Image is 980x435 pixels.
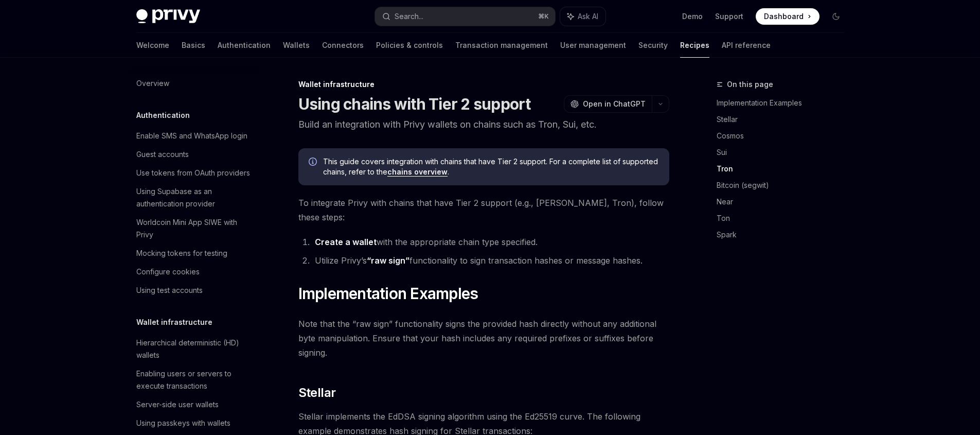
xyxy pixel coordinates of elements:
h5: Authentication [136,109,190,121]
div: Use tokens from OAuth providers [136,167,250,179]
span: Implementation Examples [298,284,478,303]
div: Guest accounts [136,148,189,161]
h1: Using chains with Tier 2 support [298,95,531,113]
div: Hierarchical deterministic (HD) wallets [136,337,254,361]
a: Use tokens from OAuth providers [128,164,260,182]
svg: Info [309,158,319,168]
a: Configure cookies [128,263,260,281]
div: Mocking tokens for testing [136,247,227,259]
a: Ton [717,210,852,227]
div: Enabling users or servers to execute transactions [136,368,254,392]
a: Policies & controls [376,33,443,58]
a: Wallets [283,33,310,58]
a: Create a wallet [315,237,377,248]
a: Near [717,194,852,210]
a: chains overview [387,167,448,177]
a: Hierarchical deterministic (HD) wallets [128,334,260,364]
div: Enable SMS and WhatsApp login [136,130,247,142]
a: Guest accounts [128,145,260,164]
a: “raw sign” [367,255,409,266]
div: Wallet infrastructure [298,79,669,90]
button: Search...⌘K [375,7,555,26]
span: Open in ChatGPT [583,99,646,109]
a: Recipes [680,33,709,58]
a: Overview [128,74,260,93]
span: Dashboard [764,11,804,22]
h5: Wallet infrastructure [136,316,212,328]
a: Tron [717,161,852,177]
button: Toggle dark mode [828,8,844,25]
div: Worldcoin Mini App SIWE with Privy [136,216,254,241]
a: Support [715,11,743,22]
a: User management [560,33,626,58]
a: Implementation Examples [717,95,852,111]
div: Configure cookies [136,266,200,278]
div: Using test accounts [136,284,203,297]
a: Basics [182,33,205,58]
button: Open in ChatGPT [564,95,652,113]
span: Stellar [298,385,336,401]
a: Enabling users or servers to execute transactions [128,364,260,395]
button: Ask AI [560,7,605,26]
a: Bitcoin (segwit) [717,177,852,194]
li: with the appropriate chain type specified. [312,235,669,249]
a: Enable SMS and WhatsApp login [128,127,260,145]
div: Search... [395,10,423,23]
a: Using Supabase as an authentication provider [128,182,260,213]
a: Welcome [136,33,169,58]
span: ⌘ K [538,12,549,21]
a: Dashboard [756,8,819,25]
a: Cosmos [717,128,852,144]
span: On this page [727,78,773,91]
div: Using Supabase as an authentication provider [136,185,254,210]
a: Server-side user wallets [128,395,260,414]
a: Security [638,33,668,58]
a: Using test accounts [128,281,260,300]
a: Authentication [218,33,271,58]
a: Stellar [717,111,852,128]
li: Utilize Privy’s functionality to sign transaction hashes or message hashes. [312,253,669,268]
a: Transaction management [455,33,548,58]
div: Overview [136,77,169,90]
a: Spark [717,227,852,243]
img: dark logo [136,9,200,24]
a: Sui [717,144,852,161]
p: Build an integration with Privy wallets on chains such as Tron, Sui, etc. [298,117,669,132]
a: Demo [682,11,703,22]
a: Worldcoin Mini App SIWE with Privy [128,213,260,244]
div: Using passkeys with wallets [136,417,230,429]
a: API reference [722,33,771,58]
a: Mocking tokens for testing [128,244,260,263]
span: Note that the “raw sign” functionality signs the provided hash directly without any additional by... [298,317,669,360]
span: To integrate Privy with chains that have Tier 2 support (e.g., [PERSON_NAME], Tron), follow these... [298,196,669,224]
a: Using passkeys with wallets [128,414,260,432]
span: Ask AI [578,11,598,22]
a: Connectors [322,33,364,58]
span: This guide covers integration with chains that have Tier 2 support. For a complete list of suppor... [323,156,659,177]
div: Server-side user wallets [136,398,219,411]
